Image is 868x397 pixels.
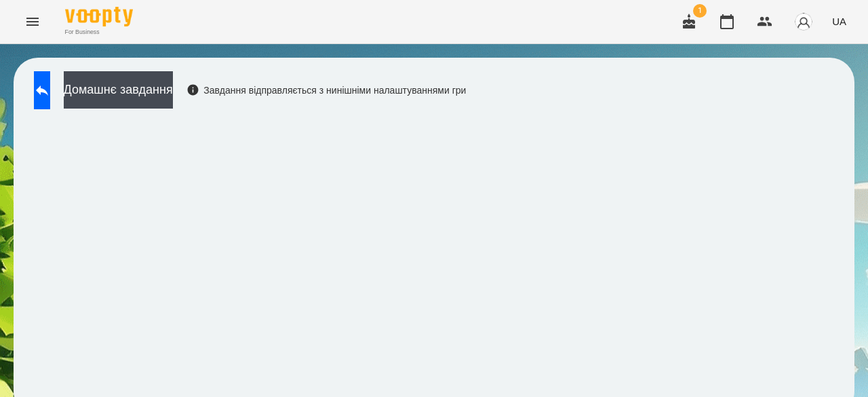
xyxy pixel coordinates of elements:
[65,28,133,37] span: For Business
[827,9,852,34] button: UA
[832,14,846,29] span: UA
[693,4,707,18] span: 1
[65,7,133,26] img: Voopty Logo
[186,83,467,97] div: Завдання відправляється з нинішніми налаштуваннями гри
[64,71,173,109] button: Домашнє завдання
[794,12,813,31] img: avatar_s.png
[16,5,49,38] button: Menu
